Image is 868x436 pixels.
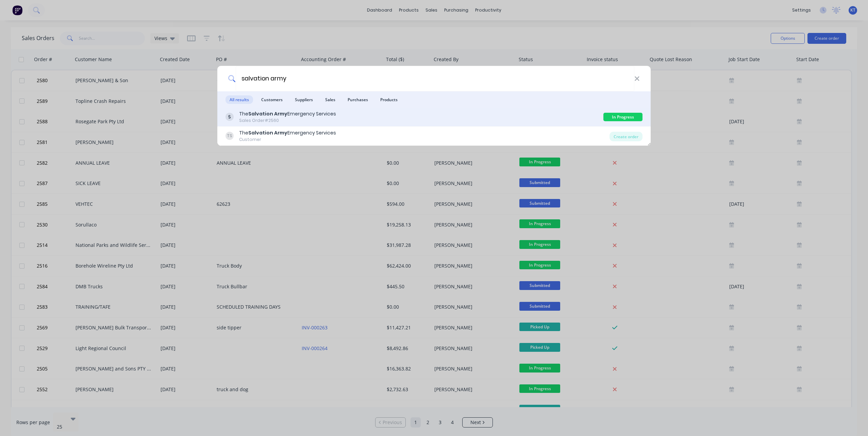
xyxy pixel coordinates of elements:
[610,132,642,141] div: Create order
[248,110,287,117] b: Salvation Army
[239,117,336,124] div: Sales Order #2560
[236,66,634,91] input: Start typing a customer or supplier name to create a new order...
[344,95,372,104] span: Purchases
[226,95,253,104] span: All results
[248,129,287,136] b: Salvation Army
[321,95,339,104] span: Sales
[239,129,336,137] div: The Emergency Services
[291,95,317,104] span: Suppliers
[376,95,402,104] span: Products
[603,113,642,121] div: In Progress
[239,110,336,117] div: The Emergency Services
[226,132,234,140] div: TS
[257,95,287,104] span: Customers
[239,137,336,143] div: Customer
